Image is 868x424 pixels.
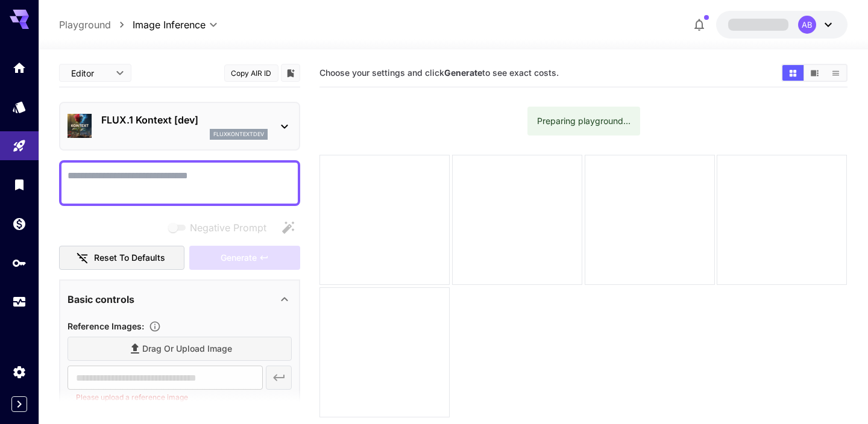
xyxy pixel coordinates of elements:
[12,60,27,75] div: Home
[537,110,631,132] div: Preparing playground...
[12,295,27,310] div: Usage
[12,139,27,154] div: Playground
[71,67,108,79] span: Editor
[12,216,27,231] div: Wallet
[59,246,184,270] button: Reset to defaults
[781,64,848,82] div: Show images in grid viewShow images in video viewShow images in list view
[12,99,27,114] div: Models
[285,66,296,80] button: Add to library
[59,17,111,32] a: Playground
[825,65,846,81] button: Show images in list view
[224,64,278,82] button: Copy AIR ID
[101,113,268,127] p: FLUX.1 Kontext [dev]
[782,65,804,81] button: Show images in grid view
[12,255,27,270] div: API Keys
[798,16,816,34] div: AB
[68,285,292,314] div: Basic controls
[804,65,825,81] button: Show images in video view
[213,130,264,139] p: fluxkontextdev
[189,246,300,270] div: Please upload a reference image
[68,108,292,145] div: FLUX.1 Kontext [dev]fluxkontextdev
[68,321,144,331] span: Reference Images :
[716,11,848,39] button: AB
[12,177,27,192] div: Library
[319,67,559,78] span: Choose your settings and click to see exact costs.
[59,17,133,32] nav: breadcrumb
[133,17,206,32] span: Image Inference
[444,67,482,78] b: Generate
[12,364,27,379] div: Settings
[190,220,266,235] span: Negative Prompt
[166,220,276,235] span: Negative prompts are not compatible with the selected model.
[144,320,166,332] button: Upload a reference image to guide the result. This is needed for Image-to-Image or Inpainting. Su...
[11,396,27,412] button: Expand sidebar
[68,292,134,307] p: Basic controls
